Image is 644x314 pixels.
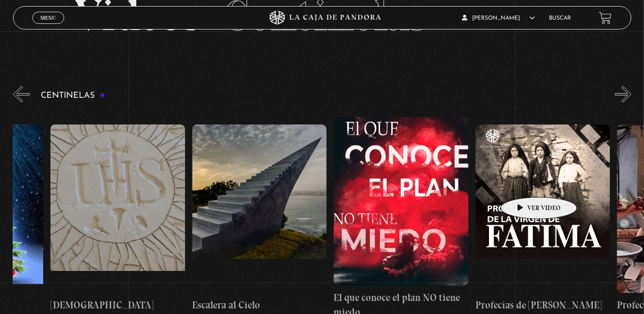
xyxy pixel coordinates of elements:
span: Cerrar [37,23,59,29]
a: View your shopping cart [599,12,612,24]
span: Menu [40,15,56,21]
button: Previous [13,86,30,102]
h4: Profecías de [PERSON_NAME] [475,298,610,313]
h4: Escalera al Cielo [192,298,326,313]
button: Next [615,86,631,102]
a: Buscar [549,15,571,21]
span: [PERSON_NAME] [462,15,535,21]
h4: [DEMOGRAPHIC_DATA] [50,298,185,313]
h3: Centinelas [41,91,105,100]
